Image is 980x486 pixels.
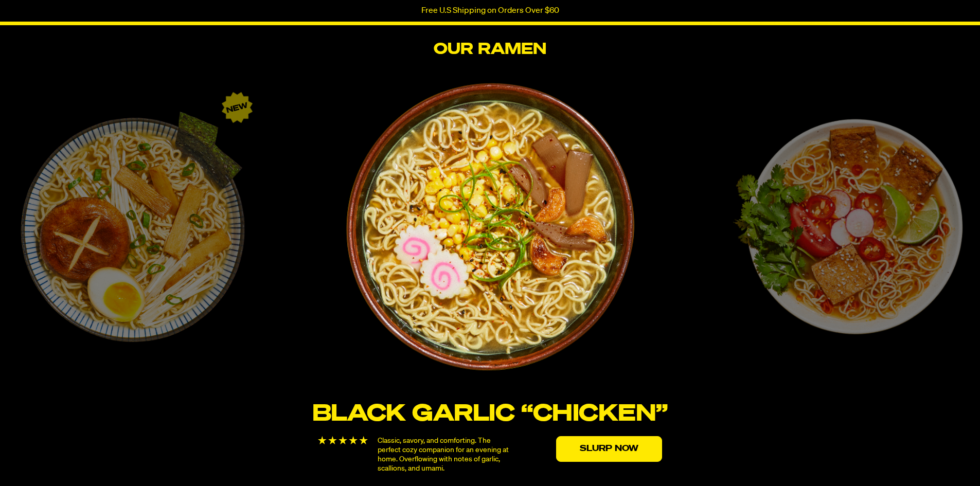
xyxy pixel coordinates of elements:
a: Slurp Now [556,436,662,462]
p: Free U.S Shipping on Orders Over $60 [421,6,559,15]
h3: Black Garlic “Chicken” [311,403,669,426]
p: Classic, savory, and comforting. The perfect cozy companion for an evening at home. Overflowing w... [378,436,513,473]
